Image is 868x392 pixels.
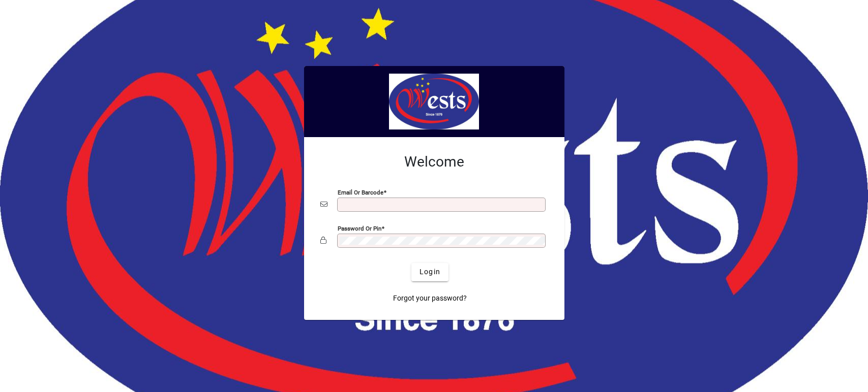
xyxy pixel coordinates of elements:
[393,293,467,304] span: Forgot your password?
[389,289,471,308] a: Forgot your password?
[338,188,383,195] mat-label: Email or Barcode
[320,153,548,171] h2: Welcome
[411,263,448,281] button: Login
[338,224,381,232] mat-label: Password or Pin
[420,267,440,277] span: Login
